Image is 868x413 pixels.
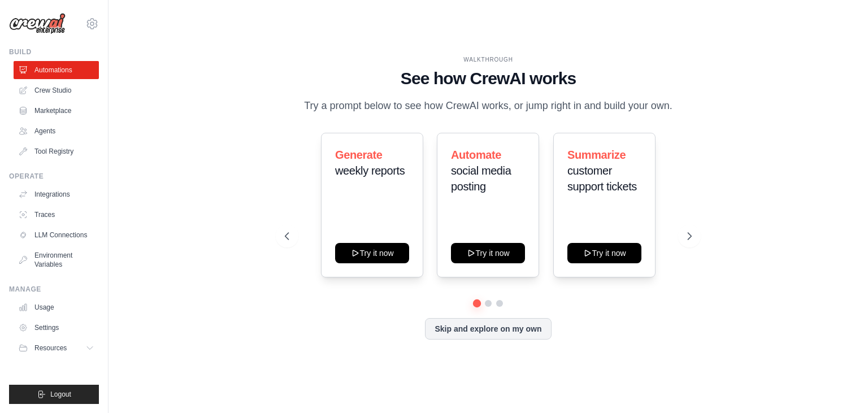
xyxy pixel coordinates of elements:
[34,344,67,353] span: Resources
[14,102,99,120] a: Marketplace
[14,339,99,357] button: Resources
[335,164,405,177] span: weekly reports
[14,226,99,244] a: LLM Connections
[14,206,99,224] a: Traces
[14,122,99,140] a: Agents
[451,243,525,263] button: Try it now
[14,142,99,160] a: Tool Registry
[567,164,637,193] span: customer support tickets
[285,68,692,89] h1: See how CrewAI works
[50,390,71,399] span: Logout
[14,61,99,79] a: Automations
[298,98,678,114] p: Try a prompt below to see how CrewAI works, or jump right in and build your own.
[451,149,501,161] span: Automate
[335,149,383,161] span: Generate
[285,55,692,64] div: WALKTHROUGH
[567,243,641,263] button: Try it now
[335,243,409,263] button: Try it now
[14,319,99,337] a: Settings
[567,149,626,161] span: Summarize
[14,81,99,99] a: Crew Studio
[14,298,99,316] a: Usage
[425,318,551,340] button: Skip and explore on my own
[451,164,511,193] span: social media posting
[9,285,99,294] div: Manage
[14,185,99,203] a: Integrations
[9,47,99,56] div: Build
[9,385,99,404] button: Logout
[9,13,66,34] img: Logo
[14,246,99,273] a: Environment Variables
[9,172,99,181] div: Operate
